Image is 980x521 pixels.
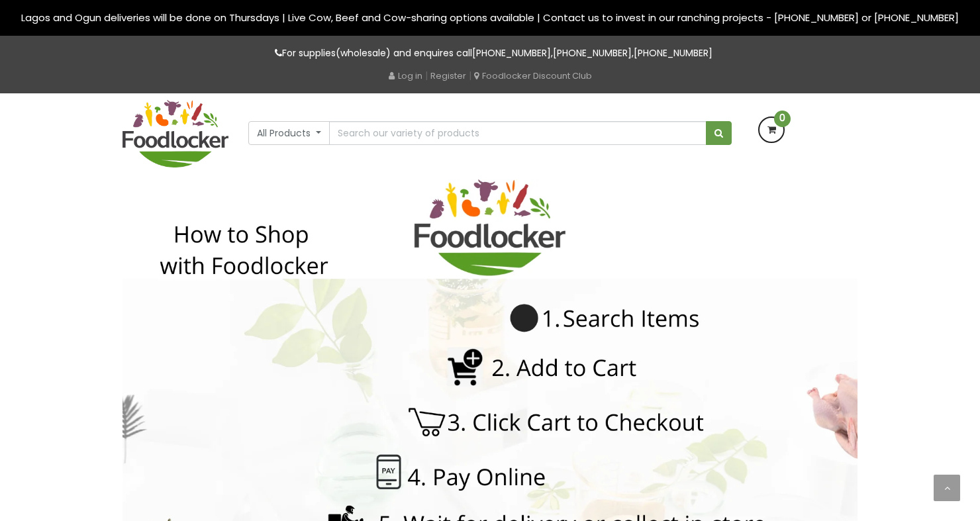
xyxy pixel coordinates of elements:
[122,46,857,61] p: For supplies(wholesale) and enquires call , ,
[329,121,707,145] input: Search our variety of products
[553,46,632,60] a: [PHONE_NUMBER]
[21,11,959,24] span: Lagos and Ogun deliveries will be done on Thursdays | Live Cow, Beef and Cow-sharing options avai...
[248,121,330,145] button: All Products
[469,69,471,82] span: |
[472,46,551,60] a: [PHONE_NUMBER]
[474,70,592,82] a: Foodlocker Discount Club
[389,70,422,82] a: Log in
[430,70,466,82] a: Register
[634,46,712,60] a: [PHONE_NUMBER]
[425,69,428,82] span: |
[774,111,791,127] span: 0
[122,100,228,167] img: FoodLocker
